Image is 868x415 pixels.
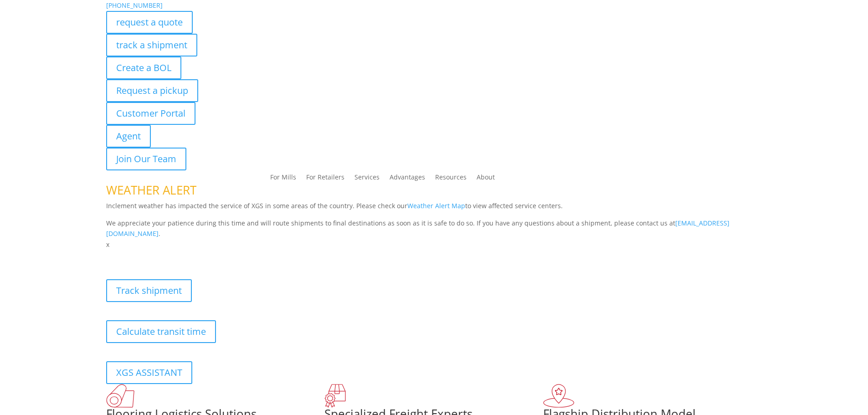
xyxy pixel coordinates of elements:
a: About [477,174,495,184]
span: WEATHER ALERT [106,182,196,198]
a: Create a BOL [106,56,181,79]
img: xgs-icon-flagship-distribution-model-red [543,384,575,408]
a: Request a pickup [106,79,198,102]
p: Inclement weather has impacted the service of XGS in some areas of the country. Please check our ... [106,200,762,218]
a: Weather Alert Map [407,201,465,210]
a: For Retailers [306,174,344,184]
img: xgs-icon-focused-on-flooring-red [324,384,346,408]
a: Customer Portal [106,102,195,125]
a: Calculate transit time [106,320,216,343]
a: Track shipment [106,279,192,302]
a: [PHONE_NUMBER] [106,1,163,10]
a: Agent [106,125,151,148]
a: Advantages [390,174,425,184]
a: Resources [435,174,467,184]
p: x [106,239,762,250]
a: track a shipment [106,34,197,56]
img: xgs-icon-total-supply-chain-intelligence-red [106,384,134,408]
a: For Mills [270,174,296,184]
a: XGS ASSISTANT [106,361,192,384]
b: Visibility, transparency, and control for your entire supply chain. [106,251,309,260]
a: request a quote [106,11,193,34]
a: Join Our Team [106,148,186,170]
a: Services [354,174,380,184]
p: We appreciate your patience during this time and will route shipments to final destinations as so... [106,218,762,240]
